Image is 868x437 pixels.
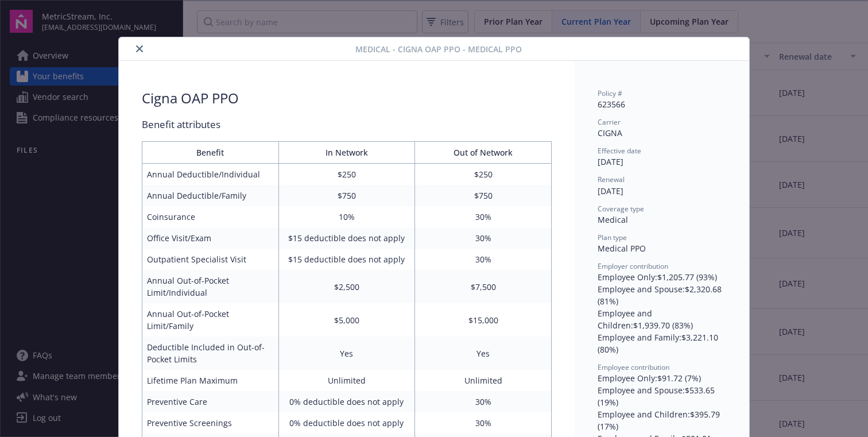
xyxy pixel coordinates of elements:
[598,242,726,254] div: Medical PPO
[278,227,415,249] td: $15 deductible does not apply
[598,362,669,372] span: Employee contribution
[278,303,415,337] td: $5,000
[415,370,552,391] td: Unlimited
[142,391,279,412] td: Preventive Care
[415,412,552,434] td: 30%
[278,370,415,391] td: Unlimited
[415,270,552,303] td: $7,500
[142,185,279,206] td: Annual Deductible/Family
[278,185,415,206] td: $750
[598,408,726,432] div: Employee and Children : $395.79 (17%)
[278,270,415,303] td: $2,500
[278,164,415,185] td: $250
[278,142,415,164] th: In Network
[598,307,726,331] div: Employee and Children : $1,939.70 (83%)
[598,283,726,307] div: Employee and Spouse : $2,320.68 (81%)
[415,303,552,337] td: $15,000
[278,249,415,270] td: $15 deductible does not apply
[278,206,415,227] td: 10%
[598,175,625,184] span: Renewal
[415,142,552,164] th: Out of Network
[142,270,279,303] td: Annual Out-of-Pocket Limit/Individual
[142,206,279,227] td: Coinsurance
[415,206,552,227] td: 30%
[598,233,627,242] span: Plan type
[142,370,279,391] td: Lifetime Plan Maximum
[355,43,522,55] span: Medical - Cigna OAP PPO - Medical PPO
[598,146,641,156] span: Effective date
[142,303,279,337] td: Annual Out-of-Pocket Limit/Family
[142,337,279,370] td: Deductible Included in Out-of-Pocket Limits
[142,117,552,132] div: Benefit attributes
[415,227,552,249] td: 30%
[415,391,552,412] td: 30%
[598,156,726,168] div: [DATE]
[142,227,279,249] td: Office Visit/Exam
[133,42,146,56] button: close
[598,185,726,197] div: [DATE]
[598,214,726,226] div: Medical
[142,164,279,185] td: Annual Deductible/Individual
[598,384,726,408] div: Employee and Spouse : $533.65 (19%)
[142,412,279,434] td: Preventive Screenings
[142,249,279,270] td: Outpatient Specialist Visit
[598,117,621,127] span: Carrier
[278,412,415,434] td: 0% deductible does not apply
[278,337,415,370] td: Yes
[598,372,726,384] div: Employee Only : $91.72 (7%)
[598,127,726,139] div: CIGNA
[598,98,726,110] div: 623566
[598,271,726,283] div: Employee Only : $1,205.77 (93%)
[415,249,552,270] td: 30%
[598,261,668,271] span: Employer contribution
[142,88,239,108] div: Cigna OAP PPO
[415,185,552,206] td: $750
[415,164,552,185] td: $250
[598,204,644,214] span: Coverage type
[415,337,552,370] td: Yes
[142,142,279,164] th: Benefit
[278,391,415,412] td: 0% deductible does not apply
[598,88,622,98] span: Policy #
[598,331,726,355] div: Employee and Family : $3,221.10 (80%)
